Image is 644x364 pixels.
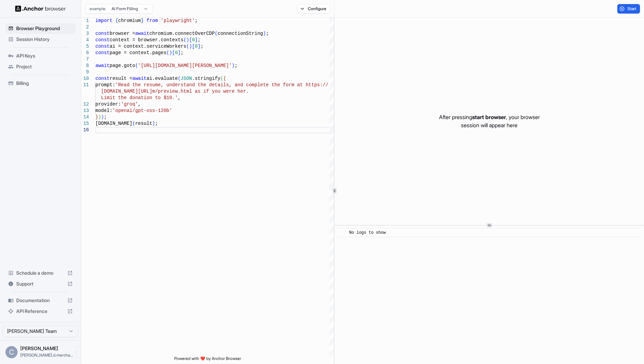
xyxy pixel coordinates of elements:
[115,82,257,88] span: 'Read the resume, understand the details, and comp
[132,121,135,126] span: (
[110,76,132,81] span: result =
[223,76,226,81] span: {
[183,37,186,43] span: (
[178,95,181,100] span: ,
[5,34,75,45] div: Session History
[181,50,183,55] span: ;
[627,6,637,12] span: Start
[166,50,169,55] span: (
[95,44,110,49] span: const
[155,121,158,126] span: ;
[81,127,89,133] div: 16
[81,69,89,75] div: 9
[169,50,172,55] span: )
[349,230,386,235] span: No logs to show
[186,44,189,49] span: (
[115,18,118,23] span: {
[192,37,195,43] span: 0
[5,278,75,289] div: Support
[341,229,344,236] span: ​
[95,50,110,55] span: const
[152,89,249,94] span: m/preview.html as if you were her.
[189,37,192,43] span: [
[263,31,266,36] span: )
[198,44,200,49] span: ]
[297,4,330,14] button: Configure
[16,297,65,304] span: Documentation
[181,76,192,81] span: JSON
[95,108,112,113] span: model:
[215,31,217,36] span: (
[81,56,89,63] div: 7
[81,82,89,88] div: 11
[98,114,101,120] span: )
[174,356,241,364] span: Powered with ❤️ by Anchor Browser
[16,280,65,287] span: Support
[138,101,141,107] span: ,
[95,31,110,36] span: const
[95,18,112,23] span: import
[15,5,66,12] img: Anchor Logo
[132,76,146,81] span: await
[617,4,640,14] button: Start
[172,50,175,55] span: [
[81,120,89,127] div: 15
[81,37,89,43] div: 4
[101,89,152,94] span: [DOMAIN_NAME][URL]
[110,63,135,68] span: page.goto
[110,50,166,55] span: page = context.pages
[81,18,89,24] div: 1
[5,61,75,72] div: Project
[217,31,263,36] span: connectionString
[186,37,189,43] span: )
[192,76,221,81] span: .stringify
[146,18,158,23] span: from
[201,44,203,49] span: ;
[472,114,506,120] span: start browser
[257,82,328,88] span: lete the form at https://
[5,295,75,306] div: Documentation
[195,18,198,23] span: ;
[5,268,75,278] div: Schedule a demo
[5,78,75,89] div: Billing
[20,352,73,358] span: chris.d.merchant@gmail.com
[146,76,178,81] span: ai.evaluate
[192,44,195,49] span: [
[81,43,89,50] div: 5
[81,108,89,114] div: 13
[112,108,172,113] span: 'openai/gpt-oss-120b'
[110,37,183,43] span: context = browser.contexts
[76,346,88,358] button: Open menu
[161,18,195,23] span: 'playwright'
[121,101,138,107] span: 'groq'
[198,37,200,43] span: ;
[95,114,98,120] span: }
[221,76,223,81] span: (
[5,23,75,34] div: Browser Playground
[138,63,232,68] span: '[URL][DOMAIN_NAME][PERSON_NAME]'
[81,114,89,120] div: 14
[81,75,89,82] div: 10
[195,37,198,43] span: ]
[81,30,89,37] div: 3
[16,80,73,87] span: Billing
[178,76,181,81] span: (
[232,63,234,68] span: )
[118,18,141,23] span: chromium
[110,31,135,36] span: browser =
[104,114,107,120] span: ;
[20,345,58,351] span: Chris Merchant
[5,50,75,61] div: API Keys
[81,24,89,30] div: 2
[95,37,110,43] span: const
[90,6,106,12] span: example:
[95,76,110,81] span: const
[16,36,73,43] span: Session History
[81,50,89,56] div: 6
[16,270,65,276] span: Schedule a demo
[16,63,73,70] span: Project
[101,95,178,100] span: Limit the donation to $10.'
[16,308,65,315] span: API Reference
[95,121,132,126] span: [DOMAIN_NAME]
[195,44,198,49] span: 0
